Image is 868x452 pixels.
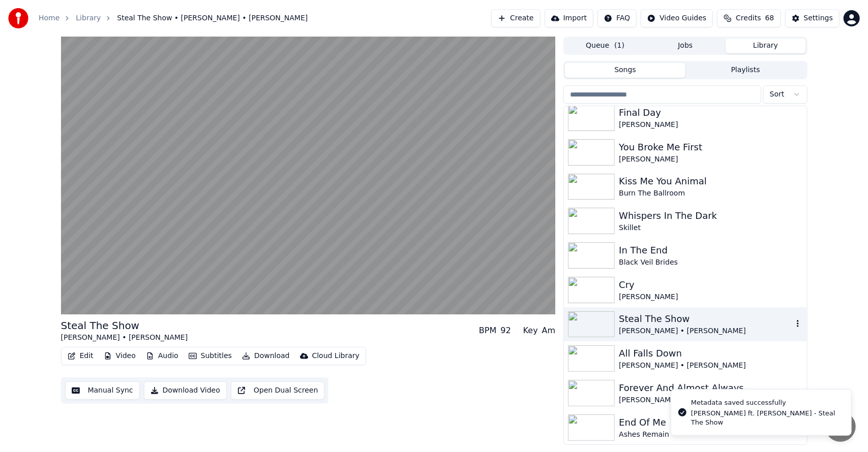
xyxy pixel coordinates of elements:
[619,174,802,188] div: Kiss Me You Animal
[619,430,802,440] div: Ashes Remain
[39,13,308,23] nav: breadcrumb
[785,9,840,27] button: Settings
[765,13,774,23] span: 68
[645,39,726,53] button: Jobs
[142,349,183,363] button: Audio
[65,381,140,400] button: Manual Sync
[61,333,188,343] div: [PERSON_NAME] • [PERSON_NAME]
[545,9,593,27] button: Import
[619,154,802,165] div: [PERSON_NAME]
[691,409,843,427] div: [PERSON_NAME] ft. [PERSON_NAME] - Steal The Show
[231,381,325,400] button: Open Dual Screen
[64,349,98,363] button: Edit
[479,325,496,337] div: BPM
[717,9,781,27] button: Credits68
[76,13,101,23] a: Library
[312,351,360,361] div: Cloud Library
[523,325,538,337] div: Key
[619,257,802,268] div: Black Veil Brides
[736,13,761,23] span: Credits
[770,89,785,100] span: Sort
[619,140,802,154] div: You Broke Me First
[691,398,843,408] div: Metadata saved successfully
[619,361,802,371] div: [PERSON_NAME] • [PERSON_NAME]
[619,188,802,199] div: Burn The Ballroom
[804,13,833,23] div: Settings
[619,120,802,130] div: [PERSON_NAME]
[8,8,28,28] img: youka
[542,325,556,337] div: Am
[619,243,802,257] div: In The End
[619,395,802,405] div: [PERSON_NAME]
[619,223,802,233] div: Skillet
[619,415,802,430] div: End Of Me
[565,63,685,78] button: Songs
[238,349,294,363] button: Download
[39,13,59,23] a: Home
[144,381,227,400] button: Download Video
[619,312,792,326] div: Steal The Show
[619,106,802,120] div: Final Day
[614,41,624,51] span: ( 1 )
[597,9,637,27] button: FAQ
[641,9,713,27] button: Video Guides
[61,318,188,333] div: Steal The Show
[491,9,541,27] button: Create
[685,63,806,78] button: Playlists
[619,292,802,302] div: [PERSON_NAME]
[726,39,806,53] button: Library
[500,325,511,337] div: 92
[619,209,802,223] div: Whispers In The Dark
[100,349,140,363] button: Video
[619,326,792,336] div: [PERSON_NAME] • [PERSON_NAME]
[565,39,645,53] button: Queue
[117,13,308,23] span: Steal The Show • [PERSON_NAME] • [PERSON_NAME]
[619,381,802,395] div: Forever And Almost Always
[619,278,802,292] div: Cry
[185,349,236,363] button: Subtitles
[619,346,802,361] div: All Falls Down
